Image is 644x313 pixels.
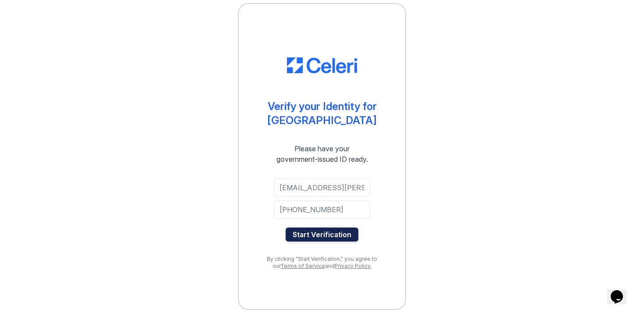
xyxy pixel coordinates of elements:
button: Start Verification [286,228,358,242]
input: Email [274,178,370,197]
input: Phone [274,200,370,219]
a: Privacy Policy. [335,263,372,269]
a: Terms of Service [280,263,325,269]
img: CE_Logo_Blue-a8612792a0a2168367f1c8372b55b34899dd931a85d93a1a3d3e32e68fde9ad4.png [287,57,357,73]
div: Please have your government-issued ID ready. [261,143,384,164]
div: By clicking "Start Verification," you agree to our and [256,256,388,270]
iframe: chat widget [607,278,635,304]
div: Verify your Identity for [GEOGRAPHIC_DATA] [267,100,377,128]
